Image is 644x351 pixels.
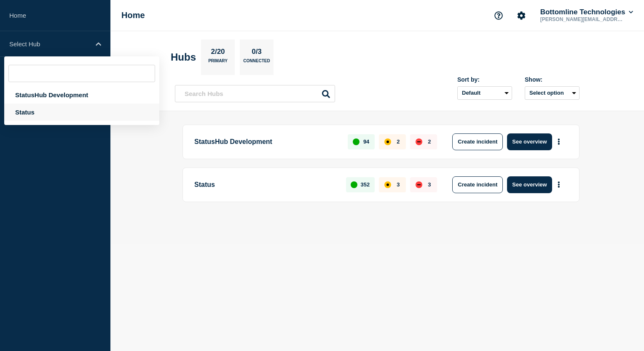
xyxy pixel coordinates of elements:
[507,133,552,150] button: See overview
[539,8,635,16] button: Bottomline Technologies
[175,85,335,102] input: Search Hubs
[171,51,196,63] h2: Hubs
[428,138,431,145] p: 2
[513,7,530,24] button: Account settings
[194,133,338,150] p: StatusHub Development
[397,181,400,188] p: 3
[452,133,503,150] button: Create incident
[361,181,370,188] p: 352
[525,86,580,100] button: Select option
[428,181,431,188] p: 3
[457,76,512,83] div: Sort by:
[208,48,228,58] p: 2/20
[4,104,159,121] div: Status
[243,58,270,67] p: Connected
[416,181,422,188] div: down
[553,134,564,149] button: More actions
[351,181,357,188] div: up
[9,40,90,48] p: Select Hub
[121,11,145,20] h1: Home
[249,48,265,58] p: 0/3
[525,76,580,83] div: Show:
[452,176,503,193] button: Create incident
[208,58,228,67] p: Primary
[507,176,552,193] button: See overview
[194,176,336,193] p: Status
[490,7,507,24] button: Support
[457,86,512,100] select: Sort by
[353,138,360,145] div: up
[416,138,422,145] div: down
[539,16,626,22] p: [PERSON_NAME][EMAIL_ADDRESS][PERSON_NAME][DOMAIN_NAME]
[384,138,391,145] div: affected
[4,86,159,104] div: StatusHub Development
[553,177,564,192] button: More actions
[363,138,369,145] p: 94
[397,138,400,145] p: 2
[384,181,391,188] div: affected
